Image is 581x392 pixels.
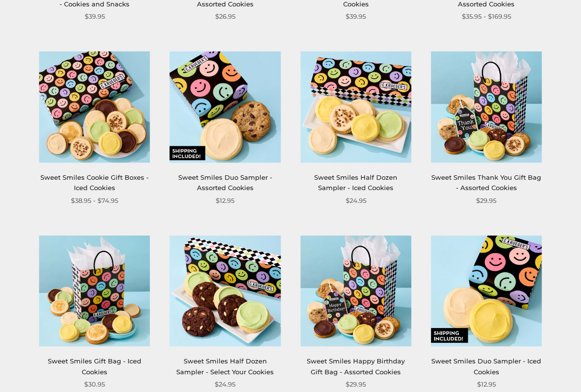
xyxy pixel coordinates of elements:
span: $39.95 [85,11,105,22]
span: $12.95 [477,379,496,390]
a: Sweet Smiles Cookie Gift Boxes - Iced Cookies [40,173,149,192]
span: $26.95 [215,11,235,22]
iframe: Sign Up via Text for Offers [8,355,102,384]
a: Sweet Smiles Half Dozen Sampler - Iced Cookies [314,173,397,192]
img: Sweet Smiles Half Dozen Sampler - Select Your Cookies [170,235,281,346]
span: $29.95 [346,379,366,390]
a: Sweet Smiles Duo Sampler - Iced Cookies [431,357,541,375]
span: $38.95 - $74.95 [71,196,118,206]
span: $29.95 [476,196,496,206]
img: Sweet Smiles Happy Birthday Gift Bag - Assorted Cookies [300,235,411,346]
span: $39.95 [346,11,366,22]
a: Sweet Smiles Thank You Gift Bag - Assorted Cookies [431,173,541,192]
a: Sweet Smiles Happy Birthday Gift Bag - Assorted Cookies [307,357,405,375]
span: $24.95 [215,379,235,390]
a: Sweet Smiles Half Dozen Sampler - Select Your Cookies [176,357,274,375]
a: Sweet Smiles Duo Sampler - Assorted Cookies [178,173,272,192]
span: $30.95 [84,379,105,390]
img: Sweet Smiles Thank You Gift Bag - Assorted Cookies [431,52,542,163]
img: Sweet Smiles Duo Sampler - Iced Cookies [431,235,542,346]
img: Sweet Smiles Cookie Gift Boxes - Iced Cookies [39,52,150,163]
span: $12.95 [216,196,234,206]
img: Sweet Smiles Gift Bag - Iced Cookies [39,235,150,346]
span: $35.95 - $169.95 [462,11,511,22]
img: Sweet Smiles Duo Sampler - Assorted Cookies [170,52,281,163]
span: $24.95 [346,196,366,206]
img: Sweet Smiles Half Dozen Sampler - Iced Cookies [300,52,411,163]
